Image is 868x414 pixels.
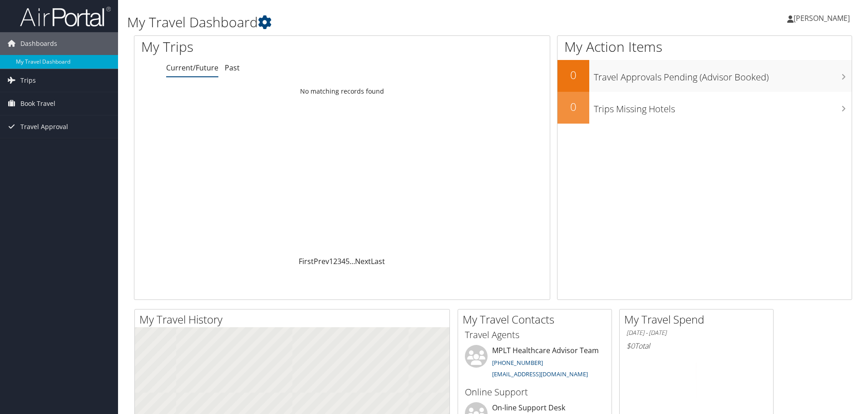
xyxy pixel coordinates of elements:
[557,37,852,56] h1: My Action Items
[624,312,773,327] h2: My Travel Spend
[337,256,341,266] a: 3
[134,83,550,100] td: No matching records found
[20,32,57,55] span: Dashboards
[350,256,355,266] span: …
[314,256,329,266] a: Prev
[20,69,36,92] span: Trips
[594,66,852,84] h3: Travel Approvals Pending (Advisor Booked)
[20,115,68,138] span: Travel Approval
[20,92,55,115] span: Book Travel
[626,329,766,337] h6: [DATE] - [DATE]
[371,256,385,266] a: Last
[463,312,612,327] h2: My Travel Contacts
[345,256,350,266] a: 5
[492,359,543,367] a: [PHONE_NUMBER]
[355,256,371,266] a: Next
[626,341,766,351] h6: Total
[557,92,852,124] a: 0Trips Missing Hotels
[492,370,588,378] a: [EMAIL_ADDRESS][DOMAIN_NAME]
[299,256,314,266] a: First
[794,13,850,23] span: [PERSON_NAME]
[127,13,615,32] h1: My Travel Dashboard
[341,256,345,266] a: 4
[329,256,333,266] a: 1
[594,98,852,115] h3: Trips Missing Hotels
[557,60,852,92] a: 0Travel Approvals Pending (Advisor Booked)
[166,63,218,73] a: Current/Future
[460,345,609,382] li: MPLT Healthcare Advisor Team
[626,341,635,351] span: $0
[557,67,589,83] h2: 0
[139,312,449,327] h2: My Travel History
[20,6,111,27] img: airportal-logo.png
[557,99,589,115] h2: 0
[465,329,605,341] h3: Travel Agents
[333,256,337,266] a: 2
[465,386,605,399] h3: Online Support
[141,37,370,56] h1: My Trips
[787,5,859,32] a: [PERSON_NAME]
[225,63,240,73] a: Past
